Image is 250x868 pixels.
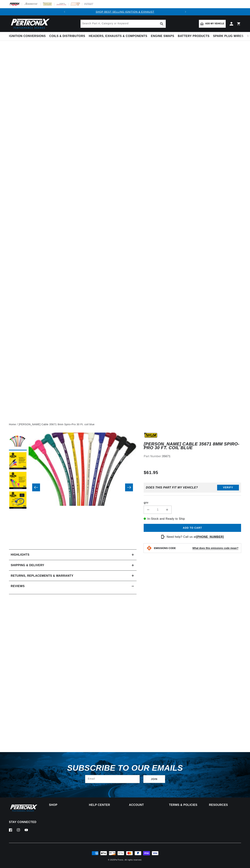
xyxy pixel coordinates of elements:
summary: Engine Swaps [149,32,176,40]
label: QTY [144,502,241,505]
span: Headers, Exhausts & Components [89,34,147,38]
a: [PHONE_NUMBER] [196,535,224,538]
p: In-Stock and Ready to Ship [144,517,241,521]
a: Add my vehicle [199,20,226,28]
button: Verify [217,485,239,490]
span: Add my vehicle [205,22,224,25]
button: Add to cart [144,524,241,532]
button: Load image 2 in gallery view [9,452,27,470]
h2: Shipping & Delivery [11,563,44,568]
a: [PERSON_NAME] Cable 35671 8mm Spiro-Pro 30 Ft. coil blue [19,422,95,426]
strong: EMISSIONS CODE [154,547,176,550]
button: Slide right [125,483,133,491]
summary: Terms & policies [169,804,201,806]
summary: Battery Products [176,32,211,40]
strong: What does this emissions code mean? [192,547,238,550]
img: Emissions code [146,545,152,551]
img: Pertronix [9,18,50,30]
h2: Returns, Replacements & Warranty [11,573,73,578]
input: Email [85,775,140,783]
div: Part Number: [144,454,241,459]
span: Coils & Distributors [49,34,85,38]
span: Spark Plug Wires [213,34,243,38]
a: Home [9,422,16,426]
a: SHOP BEST SELLING IGNITION & EXHAUST [96,10,154,13]
button: Load image 4 in gallery view [9,492,27,509]
div: Announcement [68,10,182,14]
h3: Subscribe to our emails [67,765,183,771]
summary: Account [129,804,161,806]
div: 1 of 2 [68,10,182,14]
button: EMISSIONS CODEWhat does this emissions code mean? [154,547,238,550]
button: Translation missing: en.sections.announcements.next_announcement [182,8,189,15]
summary: Returns, Replacements & Warranty [9,571,137,581]
button: Load image 3 in gallery view [9,472,27,490]
button: Slide left [32,483,40,491]
summary: Resources [209,804,241,806]
summary: Ignition Conversions [9,32,48,40]
summary: Coils & Distributors [48,32,87,40]
h2: Reviews [11,584,25,588]
strong: 35671 [162,455,171,458]
span: Engine Swaps [151,34,174,38]
nav: breadcrumbs [9,422,241,426]
p: Need help? Call us at [167,535,224,539]
summary: Help Center [89,804,121,806]
summary: Shop [49,804,81,806]
summary: Shipping & Delivery [9,560,137,570]
input: Search Part #, Category or Keyword [81,20,166,28]
summary: Spark Plug Wires [211,32,245,40]
h1: [PERSON_NAME] Cable 35671 8mm Spiro-Pro 30 Ft. coil blue [144,442,241,450]
img: Pertronix [9,804,38,812]
span: Ignition Conversions [9,34,46,38]
summary: Highlights [9,550,137,560]
h2: Highlights [11,552,29,557]
summary: Reviews [9,581,137,591]
span: Battery Products [178,34,209,38]
div: Does This part fit My vehicle? [146,486,198,489]
span: $61.95 [144,469,158,476]
small: All rights reserved. [125,859,142,861]
button: Subscribe [143,775,165,783]
media-gallery: Gallery Viewer [9,433,137,542]
button: Search Part #, Category or Keyword [158,20,166,28]
small: © 2025 . [108,859,124,861]
button: Translation missing: en.sections.announcements.previous_announcement [61,8,68,15]
p: Stay Connected [9,820,37,824]
summary: Headers, Exhausts & Components [87,32,149,40]
button: Load image 1 in gallery view [9,433,27,450]
a: PerTronix [115,859,123,861]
